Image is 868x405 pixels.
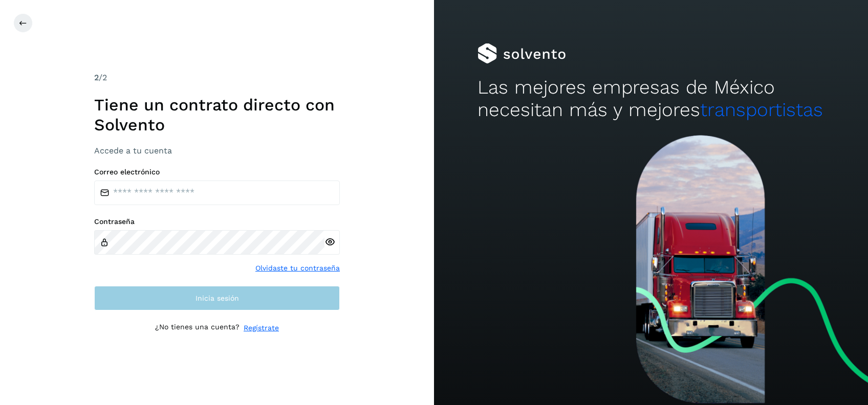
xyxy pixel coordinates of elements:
label: Correo electrónico [94,168,340,176]
span: transportistas [700,99,823,121]
h2: Las mejores empresas de México necesitan más y mejores [478,76,824,122]
p: ¿No tienes una cuenta? [155,323,240,333]
span: 2 [94,73,99,82]
div: /2 [94,72,340,84]
button: Inicia sesión [94,286,340,310]
a: Regístrate [244,323,279,333]
h1: Tiene un contrato directo con Solvento [94,95,340,134]
a: Olvidaste tu contraseña [255,263,340,274]
label: Contraseña [94,217,340,226]
h3: Accede a tu cuenta [94,146,340,155]
span: Inicia sesión [196,295,239,302]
